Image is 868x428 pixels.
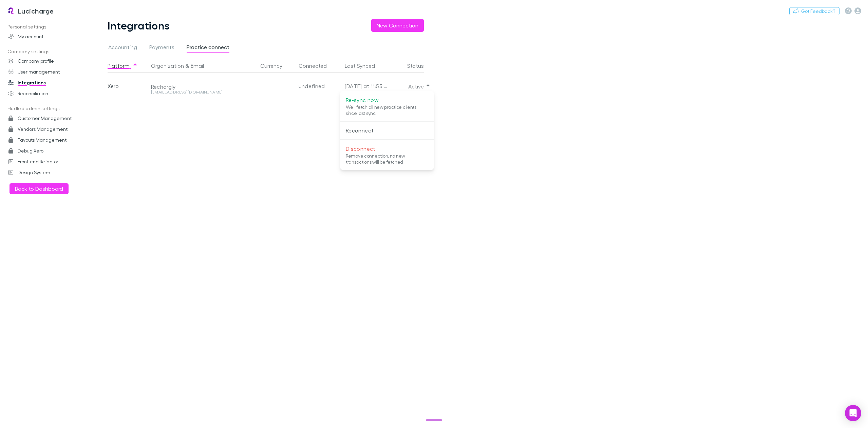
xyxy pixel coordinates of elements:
li: DisconnectRemove connection, no new transactions will be fetched [340,143,434,167]
li: Reconnect [340,124,434,137]
p: Remove connection, no new transactions will be fetched [346,153,428,165]
li: Re-sync nowWe'll fetch all new practice clients since last sync [340,94,434,118]
p: Disconnect [346,145,428,153]
p: Re-sync now [346,96,428,104]
p: We'll fetch all new practice clients since last sync [346,104,428,116]
div: Open Intercom Messenger [845,405,861,421]
p: Reconnect [346,126,428,135]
